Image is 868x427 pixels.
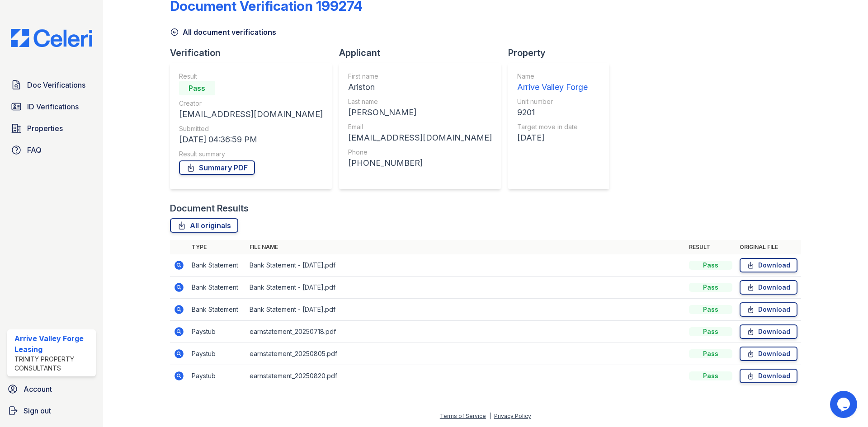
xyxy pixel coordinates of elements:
a: Download [740,324,797,339]
a: FAQ [7,141,96,159]
a: All originals [170,218,238,233]
td: Paystub [188,343,246,365]
td: Bank Statement [188,299,246,321]
a: Privacy Policy [494,413,531,419]
div: First name [348,72,492,81]
div: Result summary [179,150,323,159]
span: Sign out [24,405,51,416]
a: Download [740,369,797,383]
div: Last name [348,97,492,106]
a: Terms of Service [440,413,486,419]
a: Download [740,258,797,272]
a: Download [740,347,797,361]
div: [EMAIL_ADDRESS][DOMAIN_NAME] [348,131,492,144]
td: Bank Statement [188,254,246,277]
div: Email [348,122,492,131]
div: Applicant [339,47,508,59]
div: Creator [179,99,323,108]
span: ID Verifications [27,101,79,112]
div: Pass [689,349,732,358]
span: FAQ [27,145,42,155]
td: Bank Statement - [DATE].pdf [246,277,685,299]
div: [DATE] 04:36:59 PM [179,133,323,146]
a: Sign out [4,402,99,420]
div: Property [508,47,617,59]
img: CE_Logo_Blue-a8612792a0a2168367f1c8372b55b34899dd931a85d93a1a3d3e32e68fde9ad4.png [4,29,99,47]
span: Doc Verifications [27,80,85,90]
div: Arrive Valley Forge Leasing [14,333,92,355]
td: earnstatement_20250820.pdf [246,365,685,387]
div: Phone [348,148,492,157]
td: earnstatement_20250805.pdf [246,343,685,365]
div: Document Results [170,202,249,215]
a: Name Arrive Valley Forge [517,72,588,94]
div: Pass [179,81,215,95]
div: Pass [689,261,732,270]
div: Pass [689,305,732,314]
div: Verification [170,47,339,59]
a: Doc Verifications [7,76,96,94]
div: Unit number [517,97,588,106]
div: [PERSON_NAME] [348,106,492,119]
div: | [489,413,491,419]
a: All document verifications [170,27,276,38]
div: Target move in date [517,122,588,131]
div: Pass [689,283,732,292]
div: Pass [689,327,732,336]
iframe: chat widget [830,391,859,418]
div: Submitted [179,124,323,133]
div: Trinity Property Consultants [14,355,92,373]
div: Ariston [348,81,492,94]
td: Bank Statement - [DATE].pdf [246,299,685,321]
div: Arrive Valley Forge [517,81,588,94]
td: Bank Statement - [DATE].pdf [246,254,685,277]
span: Properties [27,123,63,134]
a: Account [4,380,99,398]
a: Download [740,302,797,317]
div: Result [179,72,323,81]
a: ID Verifications [7,98,96,116]
div: Name [517,72,588,81]
a: Properties [7,119,96,137]
td: Bank Statement [188,277,246,299]
div: [EMAIL_ADDRESS][DOMAIN_NAME] [179,108,323,121]
td: earnstatement_20250718.pdf [246,321,685,343]
a: Summary PDF [179,160,255,175]
div: 9201 [517,106,588,119]
td: Paystub [188,321,246,343]
div: Pass [689,371,732,380]
th: Type [188,240,246,254]
div: [PHONE_NUMBER] [348,157,492,169]
th: Original file [736,240,801,254]
td: Paystub [188,365,246,387]
span: Account [24,384,52,394]
th: Result [685,240,736,254]
th: File name [246,240,685,254]
div: [DATE] [517,131,588,144]
a: Download [740,280,797,295]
